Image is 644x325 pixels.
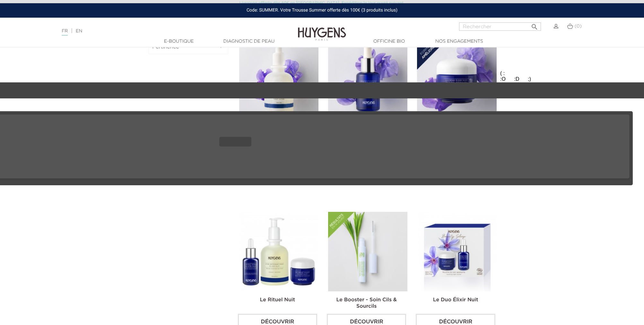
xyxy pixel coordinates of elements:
img: Le Duo Élixir Nuit [417,212,496,291]
img: La Crème Élixir Nuit Phyto-Rétinol [417,39,496,119]
a: Le Rituel Nuit [260,297,295,303]
img: Le Gel nettoyant visage élixir nuit [239,39,318,119]
div: CAPTURE [219,137,251,146]
input: Rechercher [459,22,541,31]
a: EN [76,29,82,33]
div: | [58,27,264,35]
a: Officine Bio [357,38,421,45]
a: Le Booster - Soin Cils & Sourcils [336,297,397,309]
a: FR [62,29,68,36]
a: Nos engagements [427,38,491,45]
img: Le Booster - Soin Cils & Sourcils [328,212,407,291]
a: Diagnostic de peau [217,38,281,45]
img: L'Huile Visage Elixir Nuit [328,39,407,119]
a: E-Boutique [147,38,211,45]
img: Huygens [298,17,346,42]
span: (0) [575,24,582,29]
button:  [529,21,540,29]
a: Le Duo Élixir Nuit [433,297,478,303]
i:  [531,21,538,29]
img: Le Trio Soir [239,212,318,291]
